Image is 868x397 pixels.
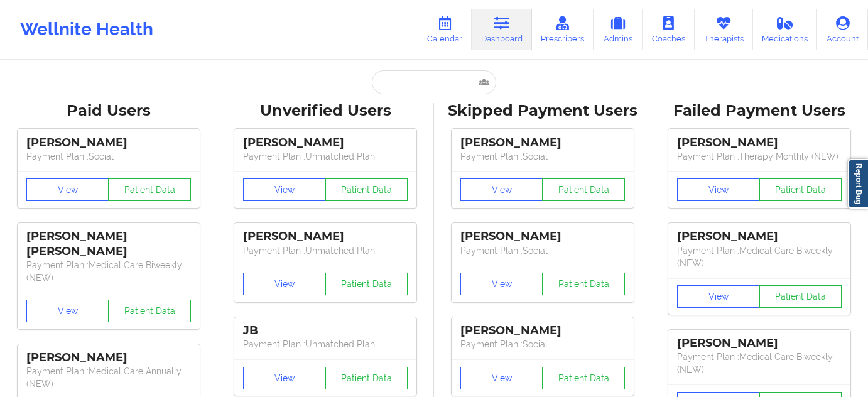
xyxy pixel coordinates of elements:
div: Paid Users [9,101,209,121]
p: Payment Plan : Medical Care Biweekly (NEW) [677,351,842,376]
a: Calendar [418,9,472,50]
div: [PERSON_NAME] [460,136,625,150]
p: Payment Plan : Social [460,150,625,163]
button: Patient Data [542,367,625,389]
button: View [26,178,109,201]
a: Medications [753,9,818,50]
p: Payment Plan : Medical Care Annually (NEW) [26,365,191,390]
button: Patient Data [108,178,191,201]
p: Payment Plan : Social [460,338,625,351]
button: View [243,273,326,295]
a: Therapists [695,9,753,50]
div: [PERSON_NAME] [460,324,625,338]
div: [PERSON_NAME] [243,229,408,244]
p: Payment Plan : Social [460,244,625,257]
div: Skipped Payment Users [443,101,643,121]
div: [PERSON_NAME] [677,136,842,150]
button: View [460,367,543,389]
p: Payment Plan : Therapy Monthly (NEW) [677,150,842,163]
button: Patient Data [108,300,191,322]
div: [PERSON_NAME] [PERSON_NAME] [26,229,191,258]
div: Failed Payment Users [660,101,860,121]
a: Prescribers [532,9,594,50]
button: Patient Data [325,273,408,295]
button: View [243,178,326,201]
div: [PERSON_NAME] [460,229,625,244]
button: Patient Data [325,178,408,201]
a: Dashboard [472,9,532,50]
p: Payment Plan : Medical Care Biweekly (NEW) [26,259,191,284]
p: Payment Plan : Unmatched Plan [243,150,408,163]
div: [PERSON_NAME] [243,136,408,150]
a: Admins [594,9,643,50]
button: Patient Data [542,178,625,201]
button: Patient Data [759,285,842,308]
button: View [460,178,543,201]
div: JB [243,324,408,338]
p: Payment Plan : Unmatched Plan [243,244,408,257]
p: Payment Plan : Medical Care Biweekly (NEW) [677,244,842,269]
p: Payment Plan : Social [26,150,191,163]
a: Account [817,9,868,50]
button: View [26,300,109,322]
button: Patient Data [759,178,842,201]
button: View [677,285,760,308]
div: [PERSON_NAME] [677,336,842,351]
div: Unverified Users [226,101,426,121]
button: Patient Data [542,273,625,295]
a: Coaches [643,9,695,50]
div: [PERSON_NAME] [677,229,842,244]
p: Payment Plan : Unmatched Plan [243,338,408,351]
button: View [677,178,760,201]
button: Patient Data [325,367,408,389]
button: View [460,273,543,295]
button: View [243,367,326,389]
a: Report Bug [848,159,868,209]
div: [PERSON_NAME] [26,136,191,150]
div: [PERSON_NAME] [26,351,191,365]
